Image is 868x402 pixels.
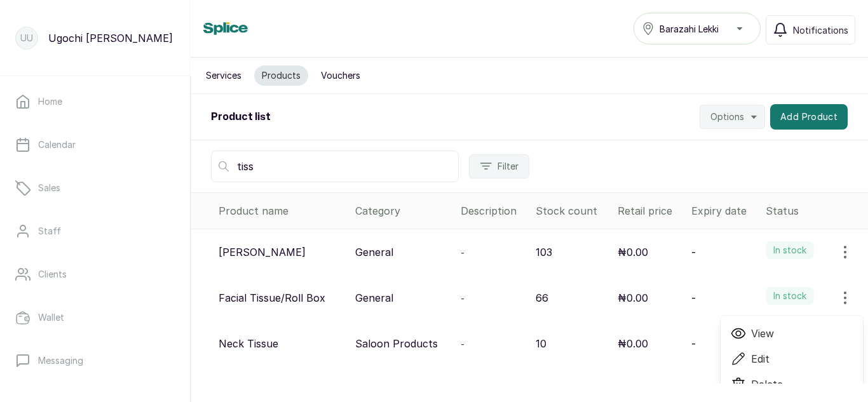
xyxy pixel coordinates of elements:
[766,203,863,218] div: Status
[660,22,719,36] span: Barazahi Lekki
[469,154,529,178] button: Filter
[461,338,465,349] span: -
[38,182,60,194] p: Sales
[355,290,393,305] p: General
[38,138,76,151] p: Calendar
[219,203,345,218] div: Product name
[461,247,465,258] span: -
[536,203,607,218] div: Stock count
[751,351,770,366] span: Edit
[691,290,696,305] p: -
[618,245,648,260] p: ₦0.00
[751,326,774,341] span: View
[536,245,552,260] p: 103
[219,336,278,351] p: Neck Tissue
[770,104,848,130] button: Add Product
[766,15,855,44] button: Notifications
[498,160,519,173] span: Filter
[766,241,814,259] label: In stock
[536,290,548,305] p: 66
[10,84,180,119] a: Home
[198,65,249,86] button: Services
[618,336,648,351] p: ₦0.00
[313,65,368,86] button: Vouchers
[793,23,848,37] span: Notifications
[691,203,756,218] div: Expiry date
[355,336,438,351] p: Saloon Products
[355,203,451,218] div: Category
[634,13,761,44] button: Barazahi Lekki
[710,111,744,123] span: Options
[38,311,64,324] p: Wallet
[536,336,546,351] p: 10
[38,268,67,281] p: Clients
[618,290,648,305] p: ₦0.00
[461,203,526,218] div: Description
[618,203,681,218] div: Retail price
[355,245,393,260] p: General
[38,225,61,238] p: Staff
[254,65,308,86] button: Products
[691,336,696,351] p: -
[10,127,180,163] a: Calendar
[751,377,783,392] span: Delete
[691,245,696,260] p: -
[48,30,173,46] p: Ugochi [PERSON_NAME]
[461,293,465,304] span: -
[10,257,180,292] a: Clients
[10,300,180,335] a: Wallet
[766,287,814,305] label: In stock
[219,290,325,305] p: Facial Tissue/Roll Box
[20,32,33,44] p: UU
[10,343,180,379] a: Messaging
[211,151,459,182] input: Search by name, category, description, price
[700,105,765,129] button: Options
[38,95,62,108] p: Home
[38,354,83,367] p: Messaging
[10,170,180,206] a: Sales
[211,109,271,124] h2: Product list
[10,213,180,249] a: Staff
[219,245,306,260] p: [PERSON_NAME]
